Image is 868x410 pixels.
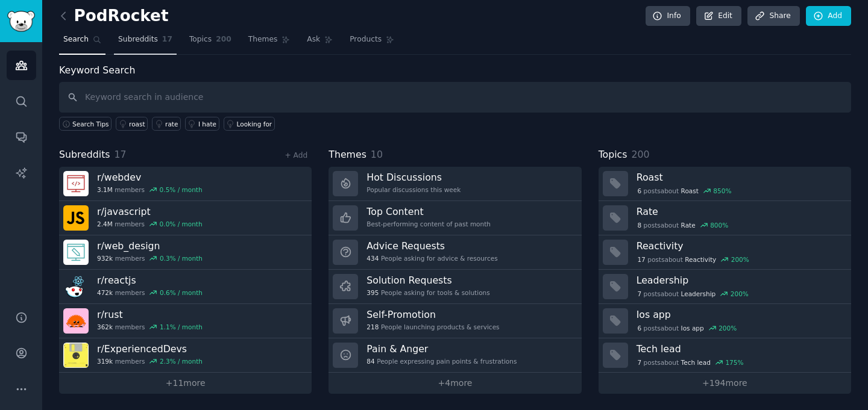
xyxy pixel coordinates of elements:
a: Tech lead7postsaboutTech lead175% [599,338,851,373]
span: Roast [681,187,699,195]
a: Hot DiscussionsPopular discussions this week [329,167,581,201]
img: javascript [63,205,89,231]
a: Subreddits17 [114,30,177,55]
span: Ask [307,34,320,45]
a: Pain & Anger84People expressing pain points & frustrations [329,338,581,373]
span: Ios app [681,324,704,332]
div: rate [165,120,178,128]
a: Solution Requests395People asking for tools & solutions [329,270,581,304]
div: members [97,288,203,297]
div: 0.3 % / month [160,254,203,262]
div: 0.6 % / month [160,288,203,297]
div: People launching products & services [366,323,499,331]
div: post s about [637,220,729,231]
a: + Add [285,151,307,160]
span: 8 [637,221,641,229]
span: Reactivity [685,255,716,264]
a: Reactivity17postsaboutReactivity200% [599,235,851,270]
div: members [97,323,203,331]
a: r/webdev3.1Mmembers0.5% / month [59,167,312,201]
h3: r/ webdev [97,171,203,184]
h3: Ios app [637,308,843,321]
span: Subreddits [118,34,158,45]
div: members [97,254,203,262]
h3: Top Content [366,205,491,218]
div: post s about [637,185,732,196]
span: 7 [637,358,641,367]
div: 200 % [731,290,749,298]
span: 932k [97,254,113,262]
span: 200 [631,149,649,160]
h3: Self-Promotion [366,308,499,321]
span: Rate [681,221,696,229]
span: 319k [97,357,113,365]
a: r/javascript2.4Mmembers0.0% / month [59,201,312,235]
div: 200 % [731,255,749,264]
img: GummySearch logo [7,11,35,32]
div: 850 % [713,187,731,195]
div: post s about [637,288,750,299]
div: post s about [637,323,738,334]
a: Add [806,6,851,26]
h3: Hot Discussions [366,171,461,184]
h3: Reactivity [637,240,843,252]
span: 218 [366,323,379,331]
h3: Roast [637,171,843,184]
a: Advice Requests434People asking for advice & resources [329,235,581,270]
div: 175 % [725,358,743,367]
div: 200 % [719,324,737,332]
span: Leadership [681,290,716,298]
a: +11more [59,373,312,394]
img: reactjs [63,274,89,299]
a: Info [646,6,690,26]
span: Search Tips [72,120,109,128]
span: Topics [189,34,212,45]
a: Rate8postsaboutRate800% [599,201,851,235]
button: Search Tips [59,117,112,131]
h3: Leadership [637,274,843,287]
span: 7 [637,290,641,298]
h2: PodRocket [59,7,168,26]
h3: r/ reactjs [97,274,203,287]
span: Tech lead [681,358,711,367]
div: members [97,185,203,194]
a: I hate [185,117,219,131]
span: 362k [97,323,113,331]
h3: Rate [637,205,843,218]
div: 0.5 % / month [160,185,203,194]
div: People expressing pain points & frustrations [366,357,517,365]
div: 800 % [710,221,728,229]
span: 17 [162,34,172,45]
span: Subreddits [59,148,110,163]
span: 6 [637,324,641,332]
span: 6 [637,187,641,195]
span: 3.1M [97,185,113,194]
span: 200 [216,34,231,45]
a: r/ExperiencedDevs319kmembers2.3% / month [59,338,312,373]
a: Share [747,6,799,26]
img: ExperiencedDevs [63,343,89,368]
a: Products [345,30,398,55]
a: r/web_design932kmembers0.3% / month [59,235,312,270]
a: +4more [329,373,581,394]
div: People asking for advice & resources [366,254,497,262]
a: Ask [303,30,337,55]
h3: r/ rust [97,308,203,321]
span: 10 [371,149,383,160]
span: 2.4M [97,220,113,228]
div: Best-performing content of past month [366,220,491,228]
span: Search [63,34,89,45]
a: rate [152,117,181,131]
span: 472k [97,288,113,297]
a: r/rust362kmembers1.1% / month [59,304,312,338]
span: 434 [366,254,379,262]
h3: r/ ExperiencedDevs [97,343,203,355]
h3: Solution Requests [366,274,489,287]
span: Themes [329,148,366,163]
a: Top ContentBest-performing content of past month [329,201,581,235]
a: Looking for [224,117,275,131]
h3: r/ web_design [97,240,203,252]
div: I hate [198,120,216,128]
span: 84 [366,357,374,365]
a: +194more [599,373,851,394]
